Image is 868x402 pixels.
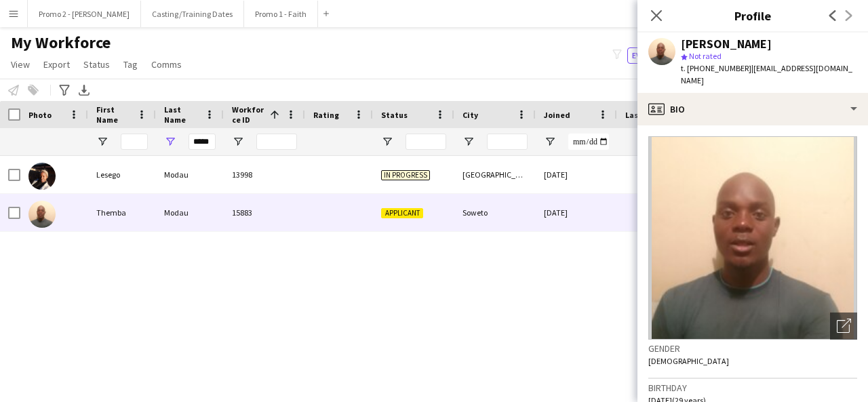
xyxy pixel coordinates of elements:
[38,56,75,73] a: Export
[648,382,857,394] h3: Birthday
[244,1,318,27] button: Promo 1 - Faith
[637,7,868,24] h3: Profile
[123,58,138,71] span: Tag
[232,104,264,125] span: Workforce ID
[462,136,475,148] button: Open Filter Menu
[830,313,857,340] div: Open photos pop-in
[76,82,92,98] app-action-btn: Export XLSX
[381,208,423,218] span: Applicant
[156,194,224,231] div: Modau
[28,1,141,27] button: Promo 2 - [PERSON_NAME]
[536,194,617,231] div: [DATE]
[96,104,132,125] span: First Name
[568,134,609,150] input: Joined Filter Input
[627,47,699,64] button: Everyone10,941
[118,56,143,73] a: Tag
[313,110,339,120] span: Rating
[381,136,393,148] button: Open Filter Menu
[232,136,244,148] button: Open Filter Menu
[28,110,52,120] span: Photo
[164,104,199,125] span: Last Name
[536,156,617,193] div: [DATE]
[43,58,70,71] span: Export
[381,170,430,180] span: In progress
[83,58,110,71] span: Status
[681,63,751,73] span: t. [PHONE_NUMBER]
[78,56,115,73] a: Status
[164,136,176,148] button: Open Filter Menu
[96,136,108,148] button: Open Filter Menu
[121,134,148,150] input: First Name Filter Input
[648,342,857,355] h3: Gender
[28,201,56,228] img: Themba Modau
[151,58,182,71] span: Comms
[544,110,570,120] span: Joined
[625,110,656,120] span: Last job
[224,194,305,231] div: 15883
[146,56,187,73] a: Comms
[5,56,35,73] a: View
[11,58,30,71] span: View
[256,134,297,150] input: Workforce ID Filter Input
[56,82,73,98] app-action-btn: Advanced filters
[454,194,536,231] div: Soweto
[689,51,722,61] span: Not rated
[681,63,852,85] span: | [EMAIL_ADDRESS][DOMAIN_NAME]
[141,1,244,27] button: Casting/Training Dates
[648,356,729,366] span: [DEMOGRAPHIC_DATA]
[224,156,305,193] div: 13998
[648,136,857,340] img: Crew avatar or photo
[462,110,478,120] span: City
[487,134,528,150] input: City Filter Input
[11,33,111,53] span: My Workforce
[381,110,408,120] span: Status
[637,93,868,125] div: Bio
[88,194,156,231] div: Themba
[544,136,556,148] button: Open Filter Menu
[406,134,446,150] input: Status Filter Input
[454,156,536,193] div: [GEOGRAPHIC_DATA]
[156,156,224,193] div: Modau
[189,134,216,150] input: Last Name Filter Input
[88,156,156,193] div: Lesego
[28,163,56,190] img: Lesego Modau
[681,38,772,50] div: [PERSON_NAME]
